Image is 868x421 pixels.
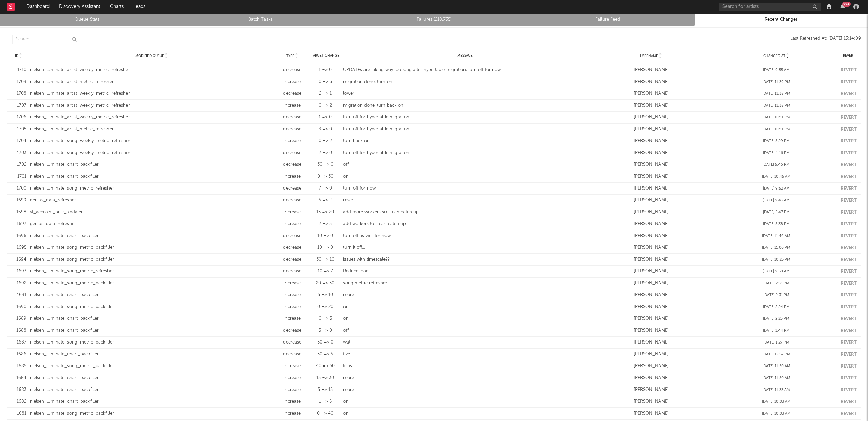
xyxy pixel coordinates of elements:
div: 1681 [11,410,26,417]
div: nielsen_luminate_song_weekly_metric_refresher [30,138,274,145]
span: Modified Queue [135,54,164,58]
button: Revert [841,234,857,238]
button: Revert [841,80,857,84]
div: 30 => 10 [311,256,340,263]
div: [PERSON_NAME] [590,280,712,287]
div: decrease [277,244,308,251]
div: 1707 [11,102,26,109]
div: increase [277,398,308,405]
button: Revert [841,127,857,132]
div: [DATE] 5:29 PM [715,138,837,144]
div: [DATE] 5:47 PM [715,209,837,215]
a: Failures (218,735) [351,16,517,24]
span: Changed At [763,54,785,58]
div: decrease [277,90,308,97]
div: [PERSON_NAME] [590,386,712,393]
button: Revert [841,400,857,404]
div: 1706 [11,114,26,121]
div: nielsen_luminate_song_metric_refresher [30,185,274,192]
div: 2 => 0 [311,150,340,156]
button: Revert [841,340,857,345]
button: Revert [841,317,857,321]
div: nielsen_luminate_song_metric_backfiller [30,363,274,370]
button: Revert [841,175,857,179]
div: [DATE] 5:38 PM [715,221,837,227]
div: 0 => 30 [311,173,340,180]
div: 1709 [11,79,26,85]
div: 20 => 30 [311,280,340,287]
div: migration done, turn on [343,79,587,85]
div: 1693 [11,268,26,275]
div: [PERSON_NAME] [590,173,712,180]
div: nielsen_luminate_chart_backfiller [30,398,274,405]
div: 0 => 2 [311,138,340,145]
div: [PERSON_NAME] [590,363,712,370]
button: Revert [841,293,857,297]
div: nielsen_luminate_artist_weekly_metric_refresher [30,102,274,109]
div: turn back on [343,138,587,145]
div: [DATE] 11:38 PM [715,91,837,97]
div: [DATE] 12:57 PM [715,352,837,357]
div: [DATE] 9:58 AM [715,269,837,274]
div: [PERSON_NAME] [590,161,712,168]
a: Queue Stats [4,16,170,24]
div: increase [277,102,308,109]
div: 1692 [11,280,26,287]
button: Revert [841,198,857,203]
button: Revert [841,222,857,226]
div: decrease [277,268,308,275]
div: 10 => 0 [311,232,340,239]
div: [PERSON_NAME] [590,138,712,145]
div: nielsen_luminate_chart_backfiller [30,315,274,322]
div: increase [277,375,308,381]
div: 1708 [11,90,26,97]
div: [PERSON_NAME] [590,114,712,121]
div: 1710 [11,67,26,73]
div: Target Change [311,53,340,58]
div: increase [277,363,308,370]
div: 1687 [11,339,26,346]
button: Revert [841,186,857,191]
div: [DATE] 2:24 PM [715,304,837,310]
div: [DATE] 11:46 AM [715,233,837,239]
div: 1689 [11,315,26,322]
div: turn off for hypertable migration [343,114,587,121]
div: decrease [277,339,308,346]
div: nielsen_luminate_chart_backfiller [30,327,274,334]
button: Revert [841,68,857,72]
div: nielsen_luminate_song_metric_backfiller [30,244,274,251]
a: Recent Changes [698,16,864,24]
div: [DATE] 5:46 PM [715,162,837,168]
div: wat [343,339,587,346]
div: 5 => 0 [311,327,340,334]
div: 0 => 2 [311,102,340,109]
div: nielsen_luminate_song_metric_backfiller [30,410,274,417]
div: add workers to it can catch up [343,221,587,227]
span: Type [286,54,294,58]
div: [PERSON_NAME] [590,102,712,109]
div: nielsen_luminate_artist_weekly_metric_refresher [30,114,274,121]
div: [DATE] 9:55 AM [715,67,837,73]
div: 5 => 2 [311,197,340,204]
div: tons [343,363,587,370]
div: 40 => 50 [311,363,340,370]
div: [PERSON_NAME] [590,209,712,216]
div: 1696 [11,232,26,239]
div: [DATE] 10:25 PM [715,257,837,263]
button: Revert [841,92,857,96]
button: Revert [841,329,857,333]
div: 2 => 5 [311,221,340,227]
div: issues with timescale?? [343,256,587,263]
div: [PERSON_NAME] [590,375,712,381]
div: genius_data_refresher [30,221,274,227]
div: nielsen_luminate_song_metric_backfiller [30,339,274,346]
button: Revert [841,115,857,120]
div: 5 => 10 [311,292,340,298]
button: Revert [841,412,857,416]
div: increase [277,173,308,180]
div: decrease [277,161,308,168]
div: 30 => 0 [311,161,340,168]
div: [DATE] 1:27 PM [715,340,837,346]
div: [PERSON_NAME] [590,221,712,227]
div: 1684 [11,375,26,381]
